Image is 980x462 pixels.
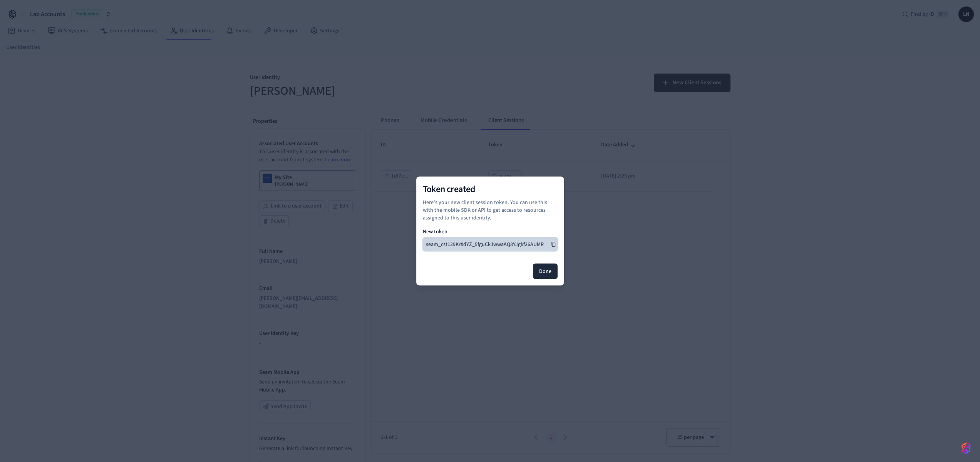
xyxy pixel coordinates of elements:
[423,238,558,251] button: seam_cst129KrXdYZ_5fguCkJwwaAQ8YJgkf26AUMR
[423,228,558,236] p: New token
[423,199,558,222] p: Here's your new client session token. You can use this with the mobile SDK or API to get access t...
[423,183,558,196] h2: Token created
[533,264,558,279] button: Done
[962,442,971,454] img: SeamLogoGradient.69752ec5.svg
